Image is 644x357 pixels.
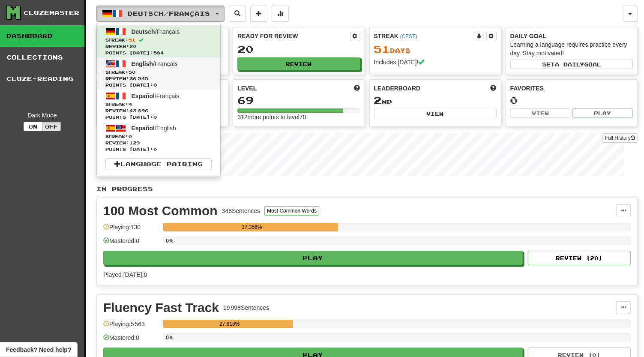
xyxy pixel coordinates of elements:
[374,95,497,106] div: nd
[105,158,212,170] a: Language Pairing
[96,6,225,22] button: Deutsch/Français
[229,6,246,22] button: Search sentences
[237,32,350,40] div: Ready for Review
[374,32,474,40] div: Streak
[105,50,212,56] span: Points [DATE]: 584
[103,320,159,334] div: Playing: 5 563
[105,69,212,75] span: Streak:
[510,95,633,106] div: 0
[166,223,338,231] div: 37.356%
[103,251,523,265] button: Play
[166,320,293,328] div: 27.818%
[132,93,180,99] span: / Français
[103,204,218,217] div: 100 Most Common
[129,37,135,42] span: 51
[132,125,176,132] span: / English
[128,10,210,17] span: Deutsch / Français
[105,43,212,50] span: Review: 20
[24,122,42,131] button: On
[129,69,135,75] span: 50
[528,251,631,265] button: Review (20)
[264,206,319,216] button: Most Common Words
[510,84,633,93] div: Favorites
[97,90,220,122] a: Español/FrançaisStreak:4 Review:43 896Points [DATE]:0
[374,109,497,118] button: View
[97,57,220,90] a: English/FrançaisStreak:50 Review:36 545Points [DATE]:0
[105,82,212,88] span: Points [DATE]: 0
[6,345,71,354] span: Open feedback widget
[105,133,212,140] span: Streak:
[96,185,638,193] p: In Progress
[105,114,212,120] span: Points [DATE]: 0
[223,303,269,312] div: 19 998 Sentences
[103,223,159,237] div: Playing: 130
[237,113,360,121] div: 312 more points to level 70
[602,133,638,143] a: Full History
[132,28,155,35] span: Deutsch
[555,61,584,67] span: a daily
[105,140,212,146] span: Review: 129
[222,207,261,215] div: 348 Sentences
[129,102,132,107] span: 4
[354,84,360,93] span: Score more points to level up
[105,108,212,114] span: Review: 43 896
[42,122,61,131] button: Off
[272,6,289,22] button: More stats
[572,108,633,118] button: Play
[491,84,497,93] span: This week in points, UTC
[237,84,257,93] span: Level
[237,44,360,54] div: 20
[510,40,633,57] div: Learning a language requires practice every day. Stay motivated!
[250,6,267,22] button: Add sentence to collection
[105,146,212,153] span: Points [DATE]: 0
[374,94,382,106] span: 2
[132,28,180,35] span: / Français
[132,93,155,99] span: Español
[510,60,633,69] button: Seta dailygoal
[105,101,212,108] span: Streak:
[105,75,212,82] span: Review: 36 545
[510,108,571,118] button: View
[103,301,219,314] div: Fluency Fast Track
[103,237,159,251] div: Mastered: 0
[129,134,132,139] span: 0
[97,122,220,154] a: Español/EnglishStreak:0 Review:129Points [DATE]:0
[132,125,155,132] span: Español
[6,111,78,120] div: Dark Mode
[105,37,212,43] span: Streak:
[132,60,178,67] span: / Français
[97,25,220,57] a: Deutsch/FrançaisStreak:51 Review:20Points [DATE]:584
[103,333,159,348] div: Mastered: 0
[400,33,417,39] a: (CEST)
[24,9,79,17] div: Clozemaster
[237,95,360,106] div: 69
[103,271,147,278] span: Played [DATE]: 0
[132,60,153,67] span: English
[374,44,497,55] div: Day s
[374,43,390,55] span: 51
[374,84,421,93] span: Leaderboard
[374,58,497,66] div: Includes [DATE]!
[510,32,633,40] div: Daily Goal
[237,57,360,70] button: Review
